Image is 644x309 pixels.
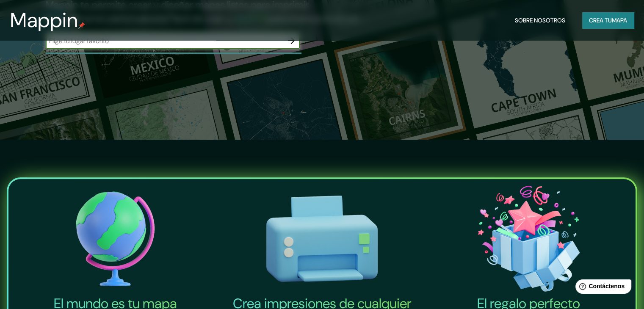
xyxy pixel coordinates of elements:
[582,12,634,28] button: Crea tumapa
[589,17,612,24] font: Crea tu
[46,36,283,46] input: Elige tu lugar favorito
[612,17,627,24] font: mapa
[220,182,423,295] img: Crea impresiones de cualquier tamaño-icono
[78,22,85,29] img: pin de mapeo
[427,182,630,295] img: El icono del regalo perfecto
[569,276,635,300] iframe: Lanzador de widgets de ayuda
[515,17,565,24] font: Sobre nosotros
[14,182,217,295] img: El mundo es tu icono de mapa
[10,7,78,33] font: Mappin
[511,12,569,28] button: Sobre nosotros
